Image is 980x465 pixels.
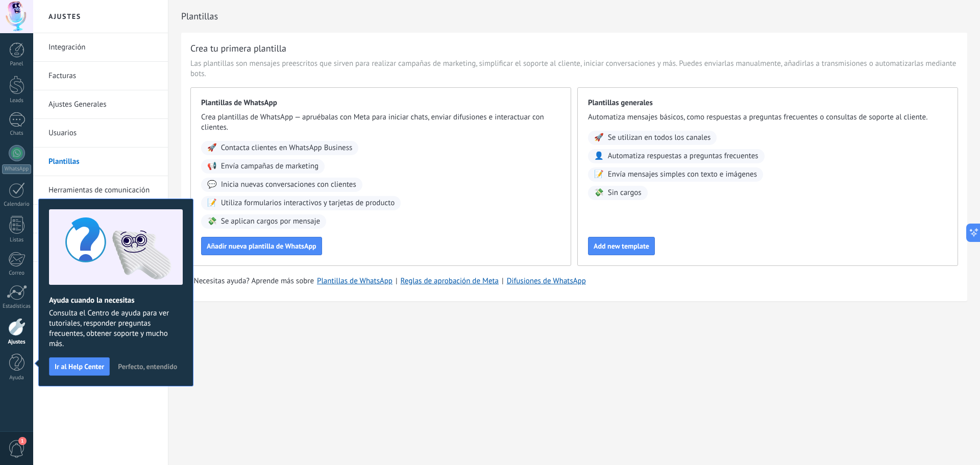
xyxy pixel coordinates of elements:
[33,62,168,90] li: Facturas
[594,169,604,180] span: 📝
[207,198,217,208] span: 📝
[401,276,499,286] a: Reglas de aprobación de Meta
[594,242,649,250] span: Add new template
[2,270,32,277] div: Correo
[190,276,314,286] span: ¿Necesitas ayuda? Aprende más sobre
[49,308,183,349] span: Consulta el Centro de ayuda para ver tutoriales, responder preguntas frecuentes, obtener soporte ...
[2,375,32,381] div: Ayuda
[2,61,32,67] div: Panel
[221,180,356,190] span: Inicia nuevas conversaciones con clientes
[594,133,604,143] span: 🚀
[33,176,168,205] li: Herramientas de comunicación
[118,363,177,370] span: Perfecto, entendido
[48,90,158,119] a: Ajustes Generales
[18,437,27,445] span: 1
[221,216,320,227] span: Se aplican cargos por mensaje
[207,180,217,190] span: 💬
[608,151,758,161] span: Automatiza respuestas a preguntas frecuentes
[588,112,947,123] span: Automatiza mensajes básicos, como respuestas a preguntas frecuentes o consultas de soporte al cli...
[190,42,286,55] h3: Crea tu primera plantilla
[33,33,168,62] li: Integración
[594,151,604,161] span: 👤
[608,169,757,180] span: Envía mensajes simples con texto e imágenes
[221,143,353,153] span: Contacta clientes en WhatsApp Business
[2,164,31,174] div: WhatsApp
[48,148,158,176] a: Plantillas
[207,143,217,153] span: 🚀
[33,148,168,176] li: Plantillas
[594,188,604,198] span: 💸
[113,359,182,374] button: Perfecto, entendido
[33,90,168,119] li: Ajustes Generales
[221,198,395,208] span: Utiliza formularios interactivos y tarjetas de producto
[2,97,32,104] div: Leads
[48,119,158,148] a: Usuarios
[190,59,958,79] span: Las plantillas son mensajes preescritos que sirven para realizar campañas de marketing, simplific...
[2,303,32,310] div: Estadísticas
[2,201,32,208] div: Calendario
[55,363,104,370] span: Ir al Help Center
[49,357,110,376] button: Ir al Help Center
[48,176,158,205] a: Herramientas de comunicación
[507,276,586,286] a: Difusiones de WhatsApp
[608,133,711,143] span: Se utilizan en todos los canales
[207,216,217,227] span: 💸
[190,276,958,286] div: | |
[588,237,655,255] button: Add new template
[2,339,32,346] div: Ajustes
[588,98,947,108] span: Plantillas generales
[33,119,168,148] li: Usuarios
[201,112,560,133] span: Crea plantillas de WhatsApp — apruébalas con Meta para iniciar chats, enviar difusiones e interac...
[2,130,32,137] div: Chats
[48,62,158,90] a: Facturas
[317,276,393,286] a: Plantillas de WhatsApp
[181,6,967,27] h2: Plantillas
[49,296,183,305] h2: Ayuda cuando la necesitas
[221,161,318,172] span: Envía campañas de marketing
[201,98,560,108] span: Plantillas de WhatsApp
[2,237,32,243] div: Listas
[201,237,322,255] button: Añadir nueva plantilla de WhatsApp
[207,161,217,172] span: 📢
[608,188,642,198] span: Sin cargos
[207,242,316,250] span: Añadir nueva plantilla de WhatsApp
[48,33,158,62] a: Integración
